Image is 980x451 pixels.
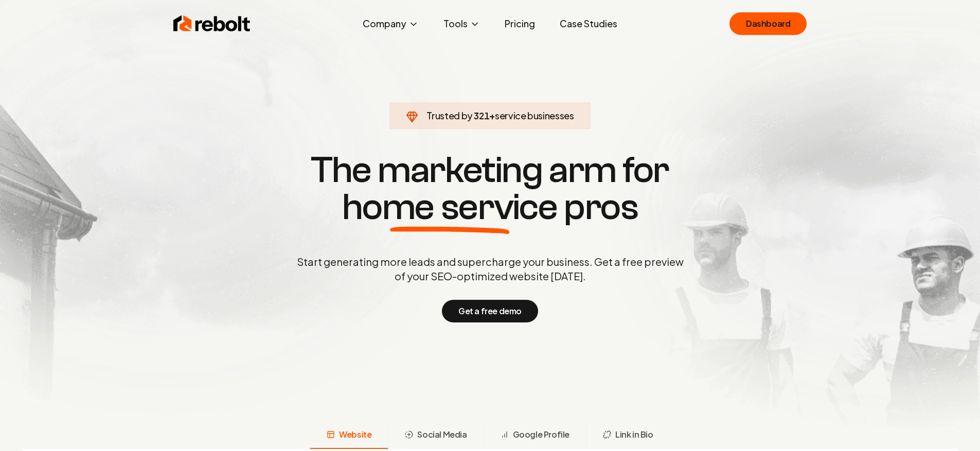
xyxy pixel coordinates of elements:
button: Website [310,422,388,449]
span: Link in Bio [615,428,653,441]
span: 321 [474,109,489,123]
span: Social Media [417,428,467,441]
span: Google Profile [513,428,569,441]
button: Social Media [388,422,483,449]
h1: The marketing arm for pros [243,152,737,226]
span: + [489,110,495,121]
a: Dashboard [729,12,807,35]
button: Company [354,13,427,34]
button: Get a free demo [442,300,538,322]
button: Tools [435,13,488,34]
span: Trusted by [426,110,472,121]
p: Start generating more leads and supercharge your business. Get a free preview of your SEO-optimiz... [295,255,686,283]
span: Website [339,428,371,441]
button: Google Profile [484,422,586,449]
a: Pricing [496,13,543,34]
span: service businesses [495,110,574,121]
img: Rebolt Logo [173,13,251,34]
a: Case Studies [551,13,626,34]
span: home service [342,189,558,226]
button: Link in Bio [586,422,670,449]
